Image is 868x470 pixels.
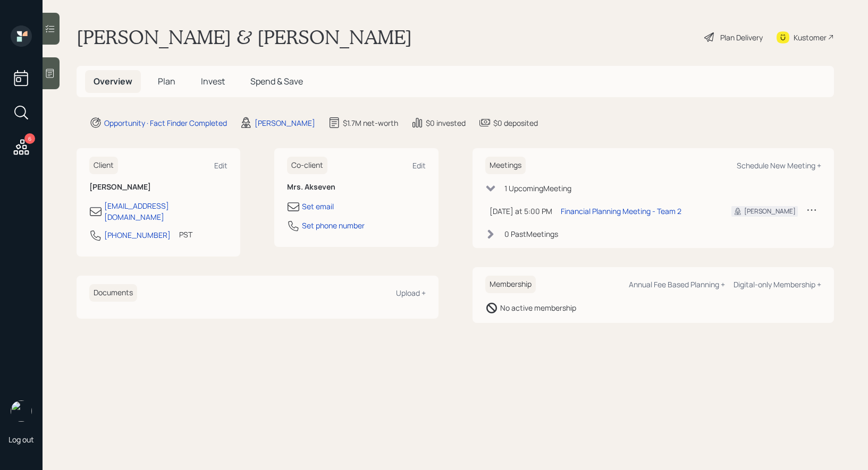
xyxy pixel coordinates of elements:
span: Overview [94,75,132,87]
div: Opportunity · Fact Finder Completed [104,117,227,129]
div: PST [179,229,192,240]
div: 6 [24,133,35,144]
h6: Meetings [485,157,526,174]
div: [PERSON_NAME] [744,207,796,216]
div: Upload + [396,288,426,298]
div: No active membership [500,302,576,313]
div: Schedule New Meeting + [737,160,821,170]
div: 0 Past Meeting s [504,228,558,240]
h6: Co-client [287,157,327,174]
div: Set email [302,201,334,212]
div: Kustomer [794,32,827,43]
div: Edit [412,160,426,170]
h6: Client [89,157,118,174]
span: Plan [158,75,175,87]
div: Plan Delivery [720,32,763,43]
h6: [PERSON_NAME] [89,183,227,192]
div: Digital-only Membership + [734,279,821,289]
div: [PERSON_NAME] [255,117,315,129]
div: Financial Planning Meeting - Team 2 [561,206,681,217]
img: treva-nostdahl-headshot.png [11,400,32,422]
h6: Mrs. Akseven [287,183,425,192]
div: Annual Fee Based Planning + [629,279,725,289]
div: $1.7M net-worth [343,117,398,129]
div: Set phone number [302,220,365,231]
div: $0 invested [426,117,466,129]
h1: [PERSON_NAME] & [PERSON_NAME] [77,25,412,49]
div: $0 deposited [493,117,538,129]
div: [EMAIL_ADDRESS][DOMAIN_NAME] [104,200,227,223]
h6: Membership [485,276,536,293]
div: Edit [214,160,227,170]
div: [PHONE_NUMBER] [104,229,171,241]
span: Spend & Save [250,75,303,87]
span: Invest [201,75,225,87]
div: 1 Upcoming Meeting [504,183,571,194]
div: [DATE] at 5:00 PM [490,206,552,217]
div: Log out [9,434,34,445]
h6: Documents [89,284,137,302]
